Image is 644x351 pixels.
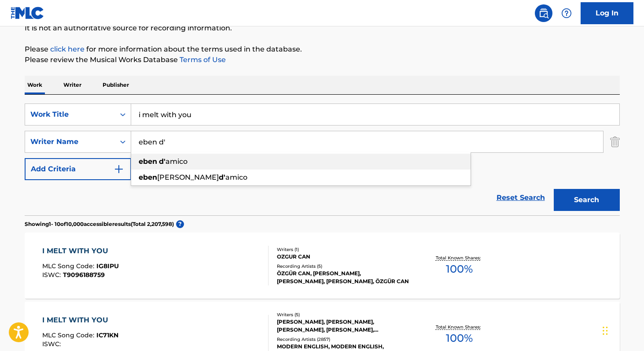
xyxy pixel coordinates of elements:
div: OZGUR CAN [277,253,410,261]
p: Please review the Musical Works Database [25,55,620,65]
span: 100 % [446,330,473,346]
a: Terms of Use [178,55,226,64]
img: MLC Logo [11,7,44,19]
p: Publisher [100,76,132,94]
iframe: Chat Widget [600,309,644,351]
img: search [538,8,549,18]
p: It is not an authoritative source for recording information. [25,23,620,33]
button: Search [554,189,620,211]
div: Drag [603,318,608,344]
img: help [561,8,572,18]
span: ISWC : [42,271,63,279]
strong: eben [139,157,157,166]
span: IC71KN [96,331,118,339]
span: [PERSON_NAME] [157,173,219,181]
p: Total Known Shares: [436,255,483,261]
div: Work Title [30,109,110,120]
div: I MELT WITH YOU [42,246,119,256]
span: 100 % [446,261,473,277]
span: ? [176,220,184,228]
button: Add Criteria [25,158,131,180]
span: T9096188759 [63,271,105,279]
div: Help [558,4,575,22]
strong: d' [219,173,225,181]
span: amico [166,157,188,166]
p: Please for more information about the terms used in the database. [25,44,620,55]
img: 9d2ae6d4665cec9f34b9.svg [114,164,124,174]
div: I MELT WITH YOU [42,315,118,325]
img: Delete Criterion [610,131,620,153]
div: Recording Artists ( 2857 ) [277,336,410,343]
div: Writers ( 1 ) [277,246,410,253]
a: Reset Search [492,188,549,207]
a: I MELT WITH YOUMLC Song Code:IG8IPUISWC:T9096188759Writers (1)OZGUR CANRecording Artists (5)ÖZGÜR... [25,233,620,299]
form: Search Form [25,103,620,215]
p: Work [25,76,45,94]
p: Total Known Shares: [436,324,483,330]
a: Log In [581,2,633,24]
div: [PERSON_NAME], [PERSON_NAME], [PERSON_NAME], [PERSON_NAME], [PERSON_NAME] [277,318,410,334]
span: MLC Song Code : [42,262,96,270]
a: click here [50,45,85,53]
span: ISWC : [42,340,63,348]
div: Writers ( 5 ) [277,311,410,318]
div: Writer Name [30,137,110,147]
span: amico [225,173,247,181]
a: Public Search [535,4,552,22]
strong: eben [139,173,157,181]
div: ÖZGÜR CAN, [PERSON_NAME], [PERSON_NAME], [PERSON_NAME], ÖZGÜR CAN [277,270,410,285]
p: Showing 1 - 10 of 10,000 accessible results (Total 2,207,598 ) [25,220,174,228]
span: IG8IPU [96,262,119,270]
strong: d' [159,157,166,166]
span: MLC Song Code : [42,331,96,339]
div: Recording Artists ( 5 ) [277,263,410,270]
p: Writer [61,76,84,94]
